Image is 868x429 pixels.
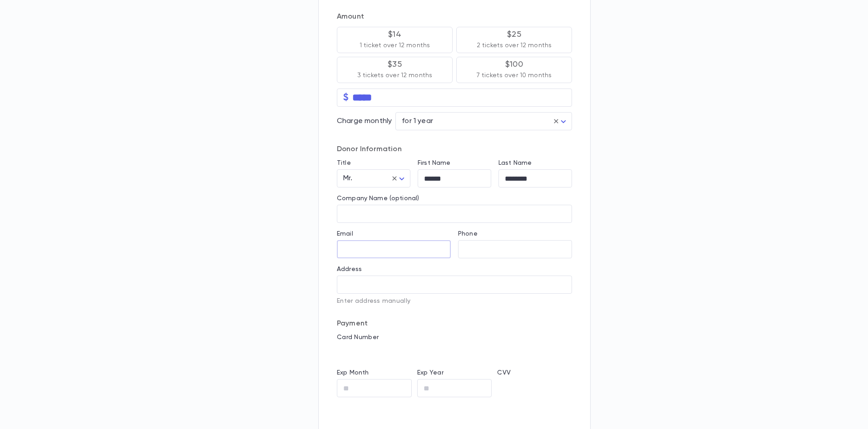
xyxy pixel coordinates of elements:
p: CVV [497,369,572,376]
label: Email [337,230,353,237]
p: Amount [337,12,572,21]
label: Company Name (optional) [337,195,419,202]
p: $100 [505,60,523,69]
div: Mr. [337,170,410,187]
p: Charge monthly [337,117,392,126]
span: Mr. [343,175,352,182]
label: Address [337,266,362,273]
label: Phone [458,230,478,237]
label: Exp Month [337,369,369,376]
p: $25 [507,30,521,39]
p: $14 [388,30,401,39]
label: First Name [418,159,450,167]
p: 7 tickets over 10 months [477,71,552,80]
label: Title [337,159,351,167]
p: Donor Information [337,145,572,154]
span: for 1 year [402,118,433,125]
p: 3 tickets over 12 months [357,71,432,80]
button: $1007 tickets over 10 months [456,57,572,83]
p: Card Number [337,334,572,341]
p: $ [343,93,349,102]
iframe: card [337,344,572,362]
p: Enter address manually [337,297,572,305]
p: Payment [337,319,572,328]
iframe: cvv [497,379,572,397]
button: $353 tickets over 12 months [337,57,453,83]
button: $252 tickets over 12 months [456,27,572,53]
label: Last Name [498,159,532,167]
button: $141 ticket over 12 months [337,27,453,53]
p: 2 tickets over 12 months [477,41,552,50]
div: for 1 year [395,113,572,130]
label: Exp Year [417,369,444,376]
p: 1 ticket over 12 months [360,41,430,50]
p: $35 [388,60,402,69]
